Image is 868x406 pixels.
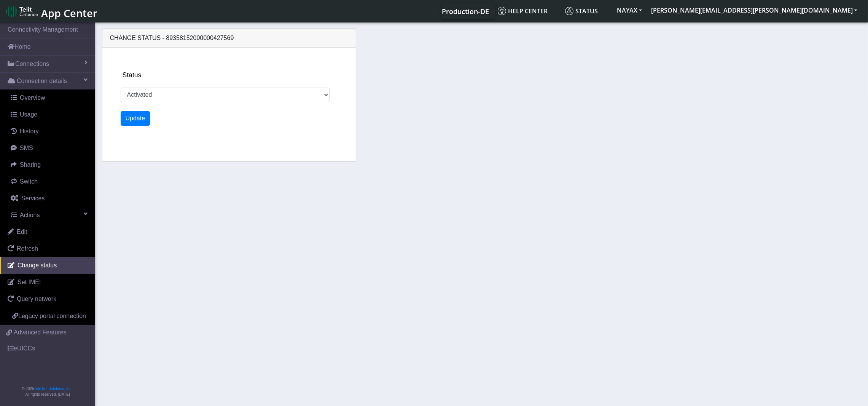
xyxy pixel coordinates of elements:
a: SMS [3,140,95,157]
span: Overview [20,94,45,101]
span: Services [21,195,45,201]
button: Update [121,111,150,126]
a: Help center [495,3,562,19]
a: History [3,123,95,140]
img: logo-telit-cinterion-gw-new.png [6,5,38,18]
span: Query network [17,296,56,302]
span: Change status - 89358152000000427569 [110,35,234,41]
img: knowledge.svg [498,7,506,15]
span: Sharing [20,161,41,168]
span: Switch [20,178,38,185]
span: Usage [20,111,37,118]
span: Set IMEI [18,279,41,285]
span: SMS [20,145,33,151]
span: Status [565,7,598,15]
span: Production-DE [442,7,489,16]
a: Overview [3,90,95,106]
span: Connections [15,59,49,69]
a: Usage [3,106,95,123]
span: Connection details [17,77,67,86]
a: Switch [3,173,95,190]
span: Refresh [17,245,38,252]
a: App Center [6,3,96,19]
span: App Center [41,6,97,20]
span: Edit [17,229,27,235]
span: Help center [498,7,548,15]
img: status.svg [565,7,573,15]
button: [PERSON_NAME][EMAIL_ADDRESS][PERSON_NAME][DOMAIN_NAME] [647,3,862,17]
a: Actions [3,207,95,224]
button: NAYAX [612,3,647,17]
a: Sharing [3,157,95,173]
span: History [20,128,39,134]
a: Status [562,3,612,19]
a: Telit IoT Solutions, Inc. [34,387,72,391]
a: Your current platform instance [441,3,489,19]
span: Legacy portal connection [18,313,86,319]
span: Change status [18,262,57,269]
span: Actions [20,212,40,218]
span: Advanced Features [14,328,67,337]
a: Services [3,190,95,207]
label: Status [123,70,142,80]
